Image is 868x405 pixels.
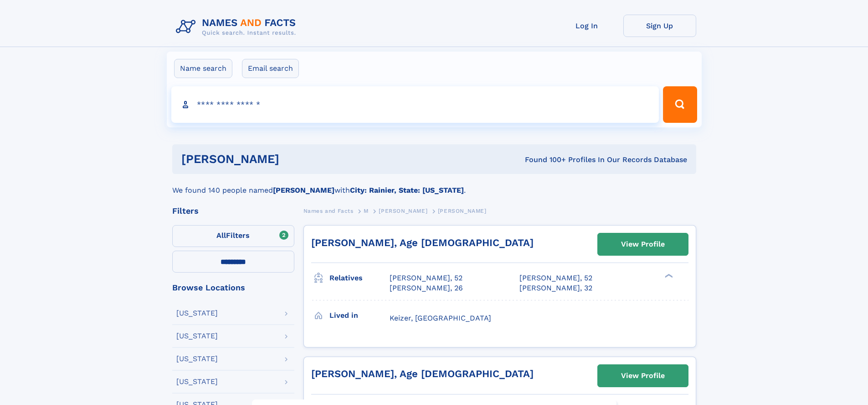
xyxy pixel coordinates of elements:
b: City: Rainier, State: [US_STATE] [350,186,464,195]
div: We found 140 people named with . [172,174,696,196]
label: Filters [172,225,294,247]
div: [US_STATE] [176,378,218,385]
a: [PERSON_NAME], 32 [519,283,592,293]
label: Name search [174,59,232,78]
a: Log In [550,15,623,37]
a: View Profile [598,365,688,387]
a: [PERSON_NAME], Age [DEMOGRAPHIC_DATA] [311,237,534,248]
div: [US_STATE] [176,355,218,363]
div: Found 100+ Profiles In Our Records Database [402,155,687,165]
label: Email search [242,59,299,78]
b: [PERSON_NAME] [273,186,334,195]
a: Sign Up [623,15,696,37]
button: Search Button [663,86,697,123]
div: View Profile [621,234,665,255]
span: All [216,231,226,240]
a: [PERSON_NAME], 52 [519,273,592,283]
span: M [364,208,369,214]
h1: [PERSON_NAME] [181,153,402,165]
a: [PERSON_NAME], 52 [390,273,462,283]
input: search input [171,86,659,123]
div: [US_STATE] [176,310,218,317]
div: View Profile [621,365,665,386]
a: M [364,205,369,216]
h3: Lived in [329,308,390,323]
a: View Profile [598,233,688,255]
span: [PERSON_NAME] [438,208,487,214]
a: [PERSON_NAME], Age [DEMOGRAPHIC_DATA] [311,368,534,379]
div: ❯ [663,273,673,279]
div: Browse Locations [172,284,294,292]
span: [PERSON_NAME] [379,208,427,214]
h3: Relatives [329,270,390,286]
span: Keizer, [GEOGRAPHIC_DATA] [390,314,491,322]
a: Names and Facts [303,205,354,216]
img: Logo Names and Facts [172,15,303,39]
div: Filters [172,207,294,215]
a: [PERSON_NAME], 26 [390,283,463,293]
a: [PERSON_NAME] [379,205,427,216]
div: [US_STATE] [176,332,218,340]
